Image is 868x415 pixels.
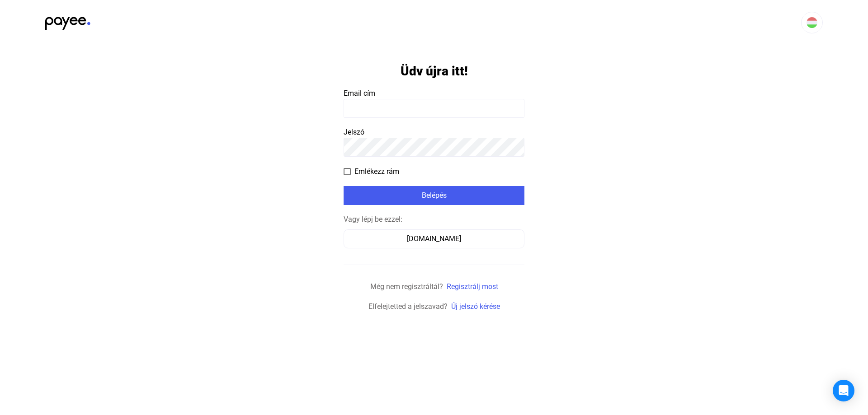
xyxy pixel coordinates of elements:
img: black-payee-blue-dot.svg [45,12,90,30]
h1: Üdv újra itt! [401,63,468,79]
a: Regisztrálj most [447,282,498,291]
a: Új jelszó kérése [451,302,500,311]
span: Még nem regisztráltál? [370,282,443,291]
span: Email cím [344,89,375,98]
div: Belépés [346,190,522,201]
img: HU [807,17,817,28]
button: HU [801,12,823,33]
button: [DOMAIN_NAME] [344,229,524,248]
div: Open Intercom Messenger [833,380,854,401]
span: Jelszó [344,128,364,136]
a: [DOMAIN_NAME] [344,234,524,243]
div: Vagy lépj be ezzel: [344,214,524,225]
button: Belépés [344,186,524,205]
span: Elfelejtetted a jelszavad? [368,302,448,311]
div: [DOMAIN_NAME] [347,233,521,244]
span: Emlékezz rám [354,166,399,177]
